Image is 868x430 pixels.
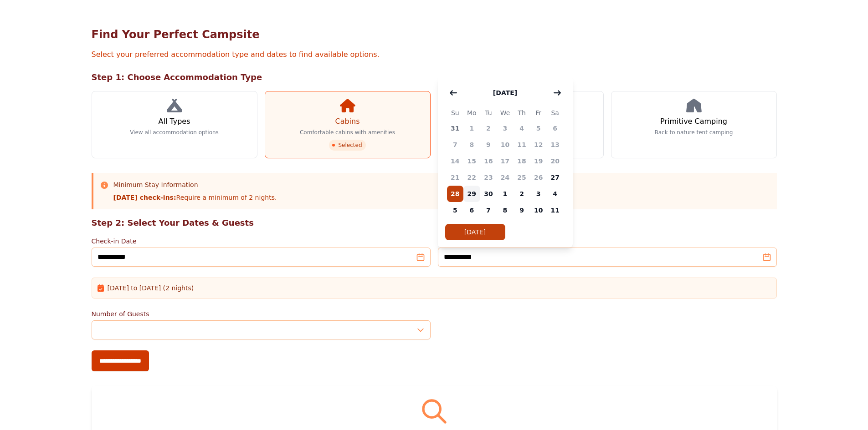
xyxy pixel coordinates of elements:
span: 19 [530,153,547,169]
span: 13 [547,137,564,153]
label: Check-in Date [92,237,431,246]
span: 30 [480,186,497,202]
h3: Minimum Stay Information [113,180,277,189]
span: 3 [497,120,514,137]
span: 11 [514,137,530,153]
span: Su [447,107,464,118]
button: [DATE] [484,84,526,102]
span: 15 [463,153,480,169]
span: 4 [514,120,530,137]
span: 17 [497,153,514,169]
span: 8 [463,137,480,153]
span: 2 [480,120,497,137]
span: Selected [329,140,365,151]
a: All Types View all accommodation options [92,91,257,158]
span: 25 [514,169,530,186]
h1: Find Your Perfect Campsite [92,27,777,42]
span: Tu [480,107,497,118]
span: 6 [547,120,564,137]
span: 11 [547,202,564,218]
h3: Primitive Camping [660,116,727,127]
span: [DATE] to [DATE] (2 nights) [108,283,194,293]
span: Fr [530,107,547,118]
h3: Cabins [335,116,360,127]
span: 20 [547,153,564,169]
span: 26 [530,169,547,186]
span: 28 [447,186,464,202]
span: 31 [447,120,464,137]
span: 16 [480,153,497,169]
p: View all accommodation options [130,129,219,136]
label: Check-out Date [438,237,777,246]
span: 21 [447,169,464,186]
span: 2 [514,186,530,202]
p: Comfortable cabins with amenities [300,129,395,136]
span: 8 [497,202,514,218]
span: 18 [514,153,530,169]
h2: Step 2: Select Your Dates & Guests [92,217,777,229]
span: 7 [480,202,497,218]
span: 24 [497,169,514,186]
h2: Step 1: Choose Accommodation Type [92,71,777,84]
span: 14 [447,153,464,169]
span: 6 [463,202,480,218]
span: 1 [463,120,480,137]
span: 7 [447,137,464,153]
a: Cabins Comfortable cabins with amenities Selected [265,91,431,158]
span: 9 [480,137,497,153]
span: Mo [463,107,480,118]
p: Require a minimum of 2 nights. [113,193,277,202]
span: 22 [463,169,480,186]
h3: All Types [158,116,190,127]
a: Primitive Camping Back to nature tent camping [611,91,777,158]
span: 27 [547,169,564,186]
span: 10 [530,202,547,218]
span: 3 [530,186,547,202]
span: 10 [497,137,514,153]
span: 5 [447,202,464,218]
span: 4 [547,186,564,202]
span: Th [514,107,530,118]
label: Number of Guests [92,309,431,319]
span: 12 [530,137,547,153]
span: We [497,107,514,118]
span: 23 [480,169,497,186]
span: 9 [514,202,530,218]
span: 29 [463,186,480,202]
span: 5 [530,120,547,137]
strong: [DATE] check-ins: [113,194,176,201]
span: Sa [547,107,564,118]
span: 1 [497,186,514,202]
button: [DATE] [445,224,505,240]
p: Back to nature tent camping [655,129,733,136]
p: Select your preferred accommodation type and dates to find available options. [92,49,777,60]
